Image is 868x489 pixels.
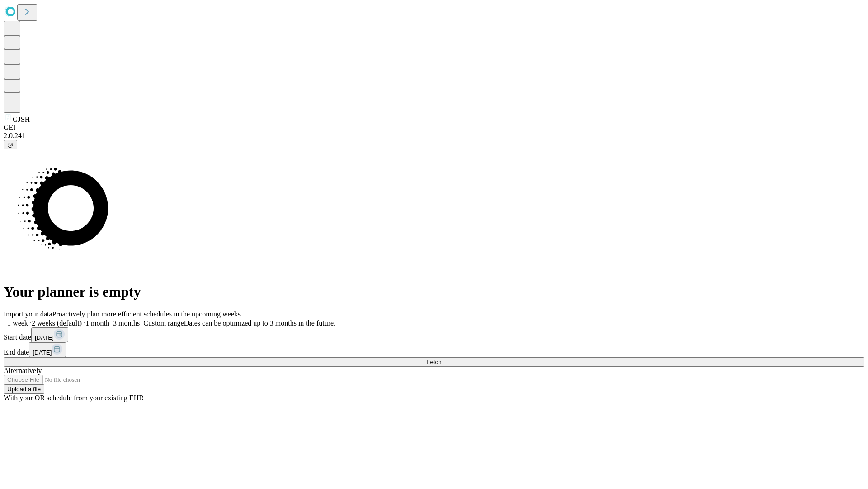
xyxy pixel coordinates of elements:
span: 1 month [85,319,109,327]
span: 3 months [113,319,140,327]
button: [DATE] [29,342,66,357]
span: 2 weeks (default) [32,319,82,327]
button: [DATE] [31,327,68,342]
span: [DATE] [35,334,54,341]
span: [DATE] [33,349,52,356]
div: GEI [4,124,864,132]
span: Custom range [143,319,184,327]
div: 2.0.241 [4,132,864,140]
span: Proactively plan more efficient schedules in the upcoming weeks. [52,310,242,318]
span: Fetch [426,359,441,365]
div: Start date [4,327,864,342]
span: 1 week [7,319,28,327]
span: With your OR schedule from your existing EHR [4,394,144,402]
button: Fetch [4,357,864,367]
span: Dates can be optimized up to 3 months in the future. [184,319,335,327]
span: @ [7,141,14,148]
span: Import your data [4,310,52,318]
h1: Your planner is empty [4,283,864,300]
button: @ [4,140,17,149]
button: Upload a file [4,384,44,394]
div: End date [4,342,864,357]
span: GJSH [13,115,30,123]
span: Alternatively [4,367,42,374]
